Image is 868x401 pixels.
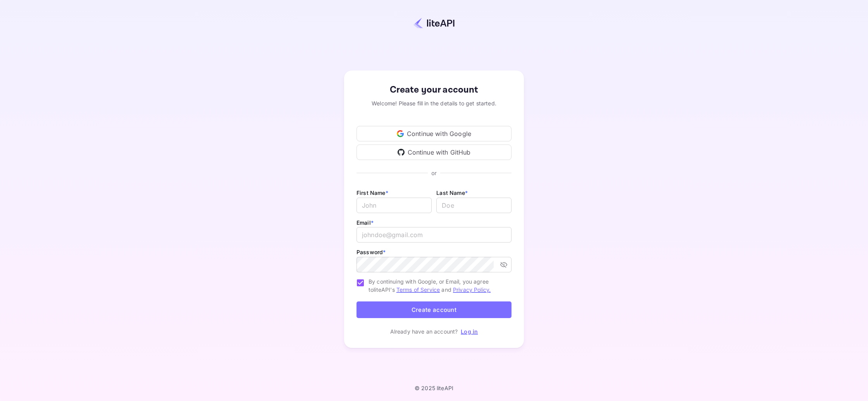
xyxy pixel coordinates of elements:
[461,328,478,335] a: Log in
[356,198,432,213] input: John
[453,286,491,293] a: Privacy Policy.
[497,258,511,272] button: toggle password visibility
[356,126,511,141] div: Continue with Google
[356,83,511,97] div: Create your account
[413,17,455,29] img: liteapi
[369,277,505,294] span: By continuing with Google, or Email, you agree to liteAPI's and
[396,286,440,293] a: Terms of Service
[356,219,374,226] label: Email
[356,99,511,107] div: Welcome! Please fill in the details to get started.
[356,145,511,160] div: Continue with GitHub
[436,189,468,196] label: Last Name
[390,327,458,336] p: Already have an account?
[356,189,388,196] label: First Name
[356,301,511,318] button: Create account
[356,249,386,255] label: Password
[436,198,511,213] input: Doe
[356,227,511,243] input: johndoe@gmail.com
[415,385,453,391] p: © 2025 liteAPI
